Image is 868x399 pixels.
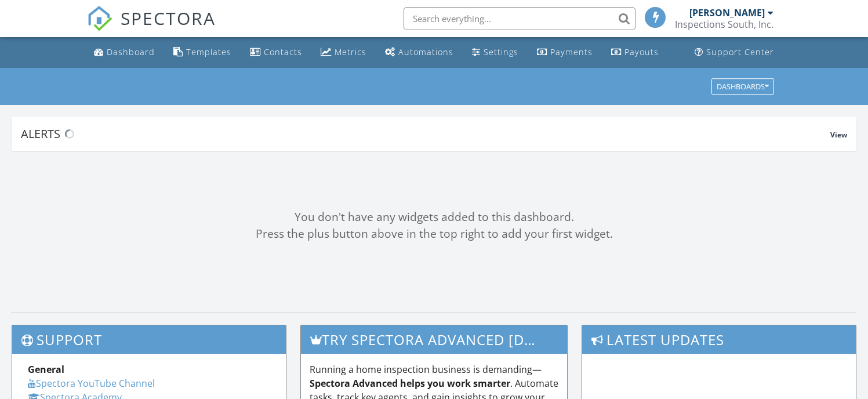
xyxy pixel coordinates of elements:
div: Alerts [21,126,830,142]
div: Support Center [706,46,774,57]
a: Templates [169,42,236,63]
a: Spectora YouTube Channel [28,377,155,390]
div: Contacts [264,46,302,57]
img: The Best Home Inspection Software - Spectora [87,6,112,31]
a: Automations (Basic) [380,42,458,63]
div: Dashboards [717,82,769,90]
button: Dashboards [711,78,774,95]
a: Dashboard [89,42,159,63]
a: Metrics [316,42,371,63]
div: You don't have any widgets added to this dashboard. [12,209,856,226]
div: Dashboard [107,46,155,57]
div: Payments [550,46,593,57]
div: Templates [186,46,231,57]
a: Support Center [690,42,779,63]
div: Press the plus button above in the top right to add your first widget. [12,226,856,242]
a: Payouts [606,42,663,63]
a: Settings [467,42,523,63]
a: Contacts [245,42,307,63]
h3: Try spectora advanced [DATE] [301,325,568,354]
div: Settings [484,46,518,57]
input: Search everything... [404,7,635,30]
h3: Support [12,325,286,354]
div: Payouts [624,46,659,57]
span: View [830,130,847,140]
div: Metrics [335,46,366,57]
strong: General [28,363,64,376]
div: Inspections South, Inc. [675,19,773,30]
strong: Spectora Advanced helps you work smarter [310,377,510,390]
div: Automations [398,46,453,57]
a: Payments [532,42,597,63]
a: SPECTORA [87,16,216,40]
div: [PERSON_NAME] [689,7,765,19]
h3: Latest Updates [582,325,856,354]
span: SPECTORA [121,6,216,30]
